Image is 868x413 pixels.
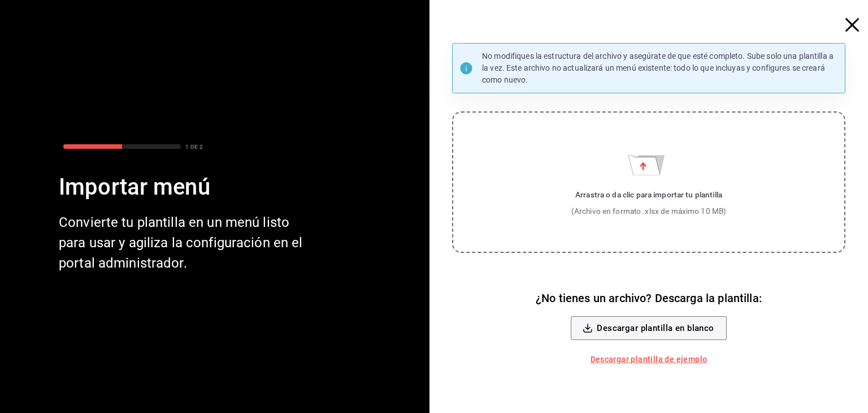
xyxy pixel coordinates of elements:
div: Arrastra o da clic para importar tu plantilla [571,189,727,200]
button: Descargar plantilla en blanco [571,316,726,340]
div: Convierte tu plantilla en un menú listo para usar y agiliza la configuración en el portal adminis... [59,212,312,273]
label: Importar menú [452,111,845,253]
p: No modifiques la estructura del archivo y asegúrate de que esté completo. Sube solo una plantilla... [482,50,838,86]
div: (Archivo en formato .xlsx de máximo 10 MB) [571,205,727,217]
h6: ¿No tienes un archivo? Descarga la plantilla: [536,289,762,307]
div: 1 DE 2 [185,143,203,151]
a: Descargar plantilla de ejemplo [586,349,712,370]
div: Importar menú [59,171,312,203]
